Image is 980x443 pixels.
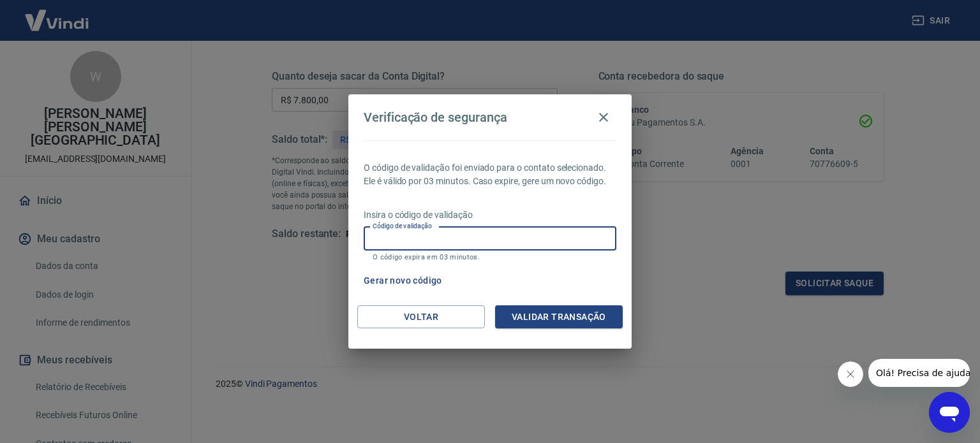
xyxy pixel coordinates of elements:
[364,161,616,188] p: O código de validação foi enviado para o contato selecionado. Ele é válido por 03 minutos. Caso e...
[364,208,616,222] p: Insira o código de validação
[8,9,107,19] span: Olá! Precisa de ajuda?
[357,305,485,329] button: Voltar
[364,110,507,125] h4: Verificação de segurança
[495,305,623,329] button: Validar transação
[359,269,447,293] button: Gerar novo código
[929,392,970,433] iframe: Botão para abrir a janela de mensagens
[868,359,970,387] iframe: Mensagem da empresa
[373,253,607,261] p: O código expira em 03 minutos.
[838,361,863,387] iframe: Fechar mensagem
[373,221,432,231] label: Código de validação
